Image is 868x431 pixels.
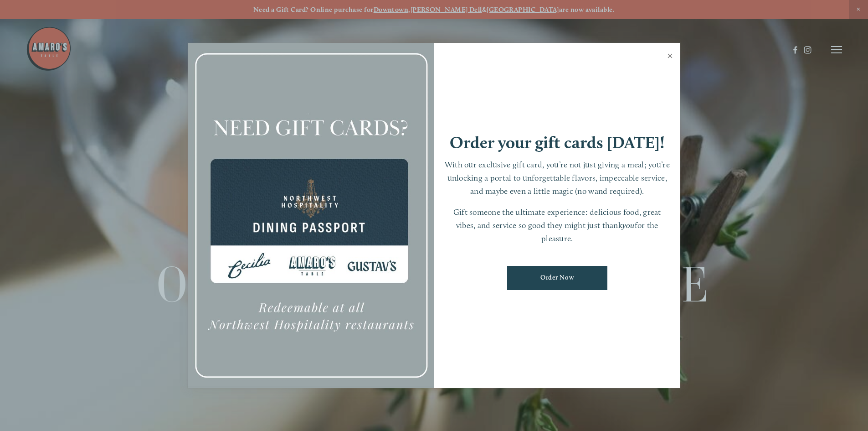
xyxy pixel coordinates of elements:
em: you [622,220,635,230]
p: Gift someone the ultimate experience: delicious food, great vibes, and service so good they might... [443,206,672,245]
a: Close [661,44,679,70]
a: Order Now [507,266,607,290]
p: With our exclusive gift card, you’re not just giving a meal; you’re unlocking a portal to unforge... [443,158,672,197]
h1: Order your gift cards [DATE]! [450,134,665,151]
